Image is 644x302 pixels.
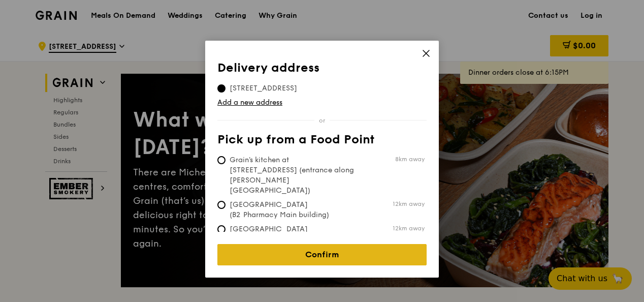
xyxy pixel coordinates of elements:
[217,83,309,94] span: [STREET_ADDRESS]
[217,200,369,220] span: [GEOGRAPHIC_DATA] (B2 Pharmacy Main building)
[217,201,226,209] input: [GEOGRAPHIC_DATA] (B2 Pharmacy Main building)12km away
[217,155,369,196] span: Grain's kitchen at [STREET_ADDRESS] (entrance along [PERSON_NAME][GEOGRAPHIC_DATA])
[217,244,427,265] a: Confirm
[217,224,369,255] span: [GEOGRAPHIC_DATA] (Level 1 [PERSON_NAME] block drop-off point)
[217,84,226,93] input: [STREET_ADDRESS]
[217,98,427,108] a: Add a new address
[217,156,226,164] input: Grain's kitchen at [STREET_ADDRESS] (entrance along [PERSON_NAME][GEOGRAPHIC_DATA])8km away
[217,61,427,79] th: Delivery address
[217,133,427,151] th: Pick up from a Food Point
[393,200,425,208] span: 12km away
[395,155,425,163] span: 8km away
[393,224,425,232] span: 12km away
[217,225,226,233] input: [GEOGRAPHIC_DATA] (Level 1 [PERSON_NAME] block drop-off point)12km away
